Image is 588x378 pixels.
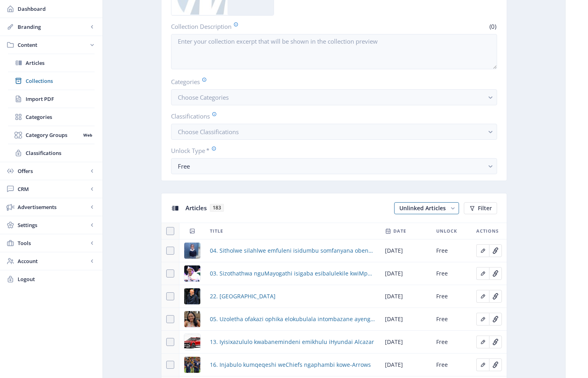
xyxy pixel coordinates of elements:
[178,161,484,171] div: Free
[489,246,502,254] a: Edit page
[26,113,95,121] span: Categories
[185,204,207,212] span: Articles
[18,167,88,175] span: Offers
[489,315,502,322] a: Edit page
[171,89,497,105] button: Choose Categories
[171,77,491,86] label: Categories
[380,262,431,285] td: [DATE]
[476,315,489,322] a: Edit page
[380,331,431,354] td: [DATE]
[81,131,95,139] nb-badge: Web
[431,331,471,354] td: Free
[18,41,88,49] span: Content
[18,5,96,13] span: Dashboard
[18,221,88,229] span: Settings
[18,203,88,211] span: Advertisements
[489,269,502,277] a: Edit page
[489,338,502,345] a: Edit page
[476,246,489,254] a: Edit page
[26,131,81,139] span: Category Groups
[210,269,375,278] a: 03. Sizothathwa nguMayogathi isigaba esibalulekile kwiMpucuzeko
[210,226,223,236] span: Title
[171,158,497,174] button: Free
[210,314,375,324] a: 05. Uzoletha ofakazi ophika elokubulala intombazane ayengumphathi wayo
[184,311,200,327] img: 5e20890f-fc02-48de-ac9f-d232f0976127.png
[26,95,95,103] span: Import PDF
[171,146,491,155] label: Unlock Type
[488,22,497,30] span: (0)
[8,108,95,126] a: Categories
[431,308,471,331] td: Free
[476,226,499,236] span: Actions
[380,285,431,308] td: [DATE]
[18,239,88,247] span: Tools
[8,144,95,162] a: Classifications
[171,22,331,31] label: Collection Description
[393,226,406,236] span: Date
[26,77,95,85] span: Collections
[380,239,431,262] td: [DATE]
[18,185,88,193] span: CRM
[8,126,95,144] a: Category GroupsWeb
[171,124,497,140] button: Choose Classifications
[18,257,88,265] span: Account
[476,269,489,277] a: Edit page
[18,275,96,283] span: Logout
[380,308,431,331] td: [DATE]
[431,285,471,308] td: Free
[18,23,88,31] span: Branding
[399,204,446,212] span: Unlinked Articles
[464,202,497,214] button: Filter
[476,338,489,345] a: Edit page
[210,246,375,255] a: 04. Sitholwe silahlwe emfuleni isidumbu somfanyana obenyamalele
[26,59,95,67] span: Articles
[431,262,471,285] td: Free
[8,72,95,90] a: Collections
[210,204,224,212] span: 183
[184,243,200,259] img: b30530d3-113a-4392-acf5-43fe31bd7a48.png
[184,265,200,281] img: 9cbd29cf-8425-4105-a2d0-42553688d732.png
[210,337,374,347] a: 13. Iyisixazululo kwabanemindeni emikhulu iHyundai Alcazar
[178,93,229,101] span: Choose Categories
[431,239,471,262] td: Free
[26,149,95,157] span: Classifications
[394,202,459,214] button: Unlinked Articles
[178,128,239,136] span: Choose Classifications
[184,334,200,350] img: e0e60a6e-024b-429d-b757-1cf6f8f9d3fd.png
[171,112,491,121] label: Classifications
[436,226,457,236] span: Unlock
[210,292,276,301] a: 22. [GEOGRAPHIC_DATA]
[8,90,95,108] a: Import PDF
[8,54,95,72] a: Articles
[184,288,200,304] img: 28ec8475-0c6e-4413-a38a-99a6a2b9803d.png
[476,292,489,300] a: Edit page
[478,205,492,211] span: Filter
[489,292,502,300] a: Edit page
